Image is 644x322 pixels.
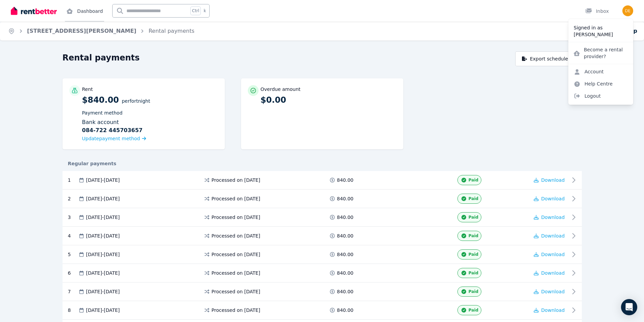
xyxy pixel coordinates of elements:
[82,86,93,93] p: Rent
[469,196,478,201] span: Paid
[212,177,260,183] span: Processed on [DATE]
[68,305,78,315] div: 8
[68,212,78,222] div: 3
[469,307,478,313] span: Paid
[82,109,218,116] p: Payment method
[148,28,194,34] a: Rental payments
[11,6,57,16] img: RentBetter
[261,86,301,93] p: Overdue amount
[469,233,478,239] span: Paid
[541,307,565,313] span: Download
[86,232,120,239] span: [DATE] - [DATE]
[337,251,354,258] span: 840.00
[568,44,633,63] a: Become a rental provider?
[534,270,565,276] button: Download
[337,270,354,276] span: 840.00
[82,136,140,141] span: Update payment method
[63,52,140,63] h1: Rental payments
[574,24,628,31] p: Signed in as
[122,98,150,104] span: per Fortnight
[212,214,260,221] span: Processed on [DATE]
[622,5,633,16] img: Debra Johnstone
[534,307,565,314] button: Download
[212,195,260,202] span: Processed on [DATE]
[190,6,201,15] span: Ctrl
[541,215,565,220] span: Download
[82,95,218,143] p: $840.00
[574,31,628,38] p: [PERSON_NAME]
[541,177,565,183] span: Download
[469,215,478,220] span: Paid
[68,175,78,185] div: 1
[469,270,478,276] span: Paid
[621,299,637,315] div: Open Intercom Messenger
[568,90,633,102] span: Logout
[261,95,397,105] p: $0.00
[541,289,565,294] span: Download
[86,288,120,295] span: [DATE] - [DATE]
[68,249,78,259] div: 5
[63,160,582,167] div: Regular payments
[337,307,354,314] span: 840.00
[534,195,565,202] button: Download
[585,8,609,15] div: Inbox
[568,78,618,90] a: Help Centre
[86,214,120,221] span: [DATE] - [DATE]
[68,268,78,278] div: 6
[68,287,78,297] div: 7
[212,288,260,295] span: Processed on [DATE]
[82,118,218,134] div: Bank account
[68,194,78,204] div: 2
[212,232,260,239] span: Processed on [DATE]
[337,214,354,221] span: 840.00
[469,252,478,257] span: Paid
[534,214,565,221] button: Download
[534,232,565,239] button: Download
[541,196,565,201] span: Download
[86,307,120,314] span: [DATE] - [DATE]
[86,251,120,258] span: [DATE] - [DATE]
[337,288,354,295] span: 840.00
[212,307,260,314] span: Processed on [DATE]
[337,177,354,183] span: 840.00
[541,233,565,239] span: Download
[82,126,143,134] b: 084-722 445703657
[534,251,565,258] button: Download
[86,177,120,183] span: [DATE] - [DATE]
[568,66,609,78] a: Account
[515,51,582,66] button: Export schedule
[534,177,565,183] button: Download
[337,195,354,202] span: 840.00
[204,8,206,14] span: k
[469,177,478,183] span: Paid
[534,288,565,295] button: Download
[469,289,478,294] span: Paid
[212,251,260,258] span: Processed on [DATE]
[541,270,565,276] span: Download
[27,28,136,34] a: [STREET_ADDRESS][PERSON_NAME]
[86,195,120,202] span: [DATE] - [DATE]
[337,232,354,239] span: 840.00
[212,270,260,276] span: Processed on [DATE]
[68,231,78,241] div: 4
[86,270,120,276] span: [DATE] - [DATE]
[541,252,565,257] span: Download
